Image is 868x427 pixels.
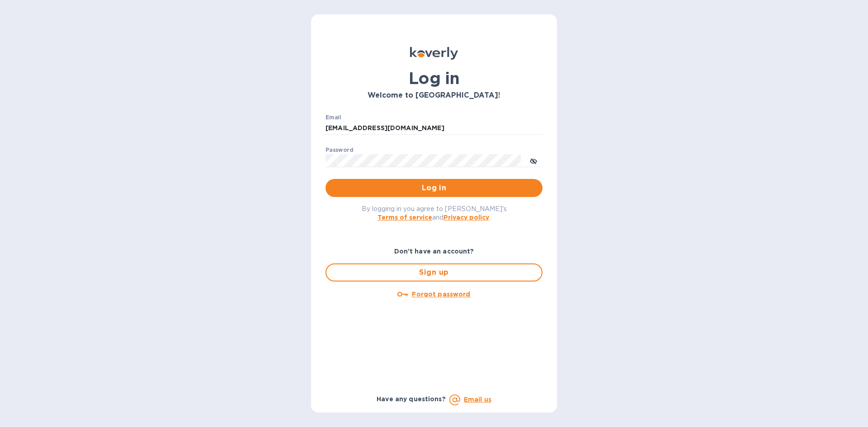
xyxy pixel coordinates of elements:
[412,291,470,298] u: Forgot password
[325,147,353,153] label: Password
[464,396,491,403] a: Email us
[325,91,542,100] h3: Welcome to [GEOGRAPHIC_DATA]!
[377,395,446,403] b: Have any questions?
[325,69,542,88] h1: Log in
[665,64,868,427] iframe: Chat Widget
[334,267,534,278] span: Sign up
[325,263,542,282] button: Sign up
[524,151,542,169] button: toggle password visibility
[377,214,432,221] a: Terms of service
[410,47,458,60] img: Koverly
[443,214,489,221] a: Privacy policy
[362,205,507,221] span: By logging in you agree to [PERSON_NAME]'s and .
[394,248,474,255] b: Don't have an account?
[325,122,542,135] input: Enter email address
[325,115,341,120] label: Email
[325,179,542,197] button: Log in
[333,183,535,193] span: Log in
